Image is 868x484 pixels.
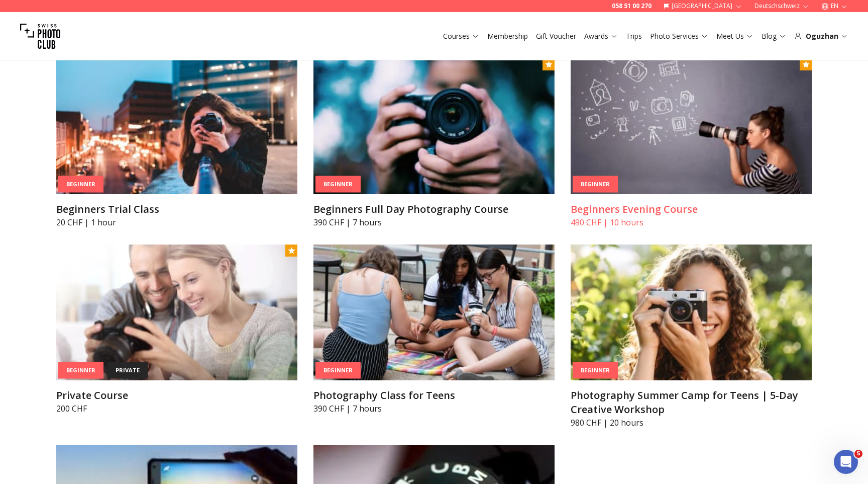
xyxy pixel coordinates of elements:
a: Beginners Trial ClassBeginnerBeginners Trial Class20 CHF | 1 hour [56,58,297,228]
p: 390 CHF | 7 hours [313,216,555,228]
img: Private Course [56,245,297,380]
div: Beginner [315,176,361,193]
a: Beginners Evening CourseBeginnerBeginners Evening Course490 CHF | 10 hours [571,58,812,228]
h3: Photography Class for Teens [313,388,555,402]
h3: Private Course [56,388,297,402]
button: Trips [622,29,646,43]
div: Beginner [58,176,103,193]
a: Courses [443,31,479,41]
iframe: Intercom live chat [834,450,858,474]
div: private [107,362,148,379]
div: Beginner [58,362,103,379]
button: Gift Voucher [532,29,580,43]
p: 200 CHF [56,402,297,415]
a: 058 51 00 270 [612,2,652,10]
h3: Beginners Evening Course [571,202,812,216]
div: Beginner [315,362,361,379]
img: Beginners Evening Course [571,58,812,194]
button: Photo Services [646,29,712,43]
button: Awards [580,29,622,43]
a: Membership [487,31,528,41]
a: Blog [762,31,786,41]
button: Blog [757,29,790,43]
p: 20 CHF | 1 hour [56,216,297,228]
a: Awards [584,31,618,41]
button: Membership [483,29,532,43]
a: Beginners Full Day Photography CourseBeginnerBeginners Full Day Photography Course390 CHF | 7 hours [313,58,555,228]
div: Oguzhan [794,31,848,41]
button: Meet Us [712,29,757,43]
img: Photography Summer Camp for Teens | 5-Day Creative Workshop [571,245,812,380]
p: 490 CHF | 10 hours [571,216,812,228]
button: Courses [439,29,483,43]
h3: Photography Summer Camp for Teens | 5-Day Creative Workshop [571,388,812,417]
a: Meet Us [716,31,753,41]
a: Photo Services [650,31,708,41]
p: 390 CHF | 7 hours [313,402,555,415]
h3: Beginners Trial Class [56,202,297,216]
a: Private CourseBeginnerprivatePrivate Course200 CHF [56,245,297,415]
img: Photography Class for Teens [313,245,555,380]
div: Beginner [573,362,618,379]
span: 5 [854,450,862,458]
img: Swiss photo club [20,16,60,56]
p: 980 CHF | 20 hours [571,417,812,429]
h3: Beginners Full Day Photography Course [313,202,555,216]
a: Trips [626,31,642,41]
a: Photography Class for TeensBeginnerPhotography Class for Teens390 CHF | 7 hours [313,245,555,415]
div: Beginner [573,176,618,193]
a: Gift Voucher [536,31,576,41]
img: Beginners Trial Class [56,58,297,194]
img: Beginners Full Day Photography Course [313,58,555,194]
a: Photography Summer Camp for Teens | 5-Day Creative WorkshopBeginnerPhotography Summer Camp for Te... [571,245,812,429]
